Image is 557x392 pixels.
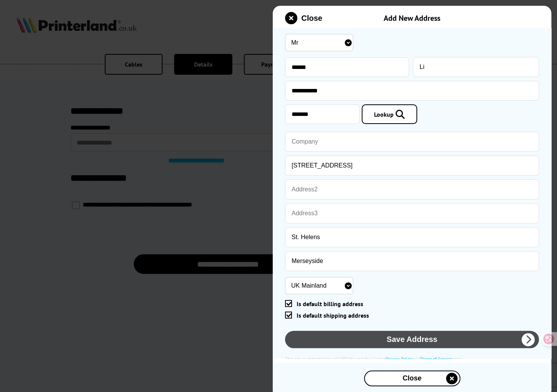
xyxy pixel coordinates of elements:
[420,356,452,362] a: Terms of Service
[413,57,539,77] input: Last Name
[336,13,488,23] div: Add New Address
[301,14,322,23] span: Close
[285,203,539,223] input: Address3
[285,331,539,348] button: Save Address
[297,312,369,319] span: Is default shipping address
[386,356,413,362] a: Privacy Policy
[285,356,539,362] div: This site is protected by reCAPTCHA and the Google and apply.
[374,111,394,118] span: Lookup
[364,370,460,386] button: close modal
[384,374,440,382] span: Close
[285,227,539,247] input: City
[285,179,539,199] input: Address2
[285,132,539,152] input: Company
[285,12,322,24] button: close modal
[285,251,539,271] input: County
[362,104,417,124] a: Lookup
[285,156,539,176] input: Address1
[297,300,363,308] span: Is default billing address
